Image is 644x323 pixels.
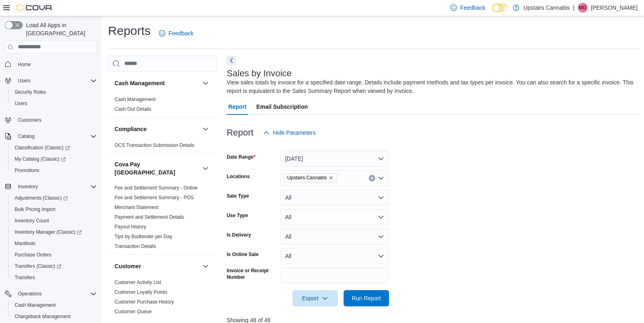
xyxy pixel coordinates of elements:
span: Inventory [15,182,97,192]
span: Operations [15,289,97,299]
a: My Catalog (Classic) [8,153,100,165]
button: Users [8,98,100,109]
span: Hide Parameters [273,129,316,137]
span: Manifests [11,239,97,248]
button: Catalog [15,131,38,141]
a: Security Roles [11,87,49,97]
button: Catalog [2,131,100,142]
a: Customers [15,115,45,125]
span: Tips by Budtender per Day [115,233,172,240]
button: Security Roles [8,86,100,98]
h3: Compliance [115,125,147,133]
a: Cash Management [11,300,59,310]
button: Customer [201,261,210,271]
button: Customer [115,262,199,270]
a: Purchase Orders [11,250,55,260]
span: Bulk Pricing Import [15,206,56,213]
span: Manifests [15,240,35,247]
span: Email Subscription [256,99,308,115]
span: Transfers [15,274,35,281]
a: Manifests [11,239,39,248]
span: Classification (Classic) [15,144,70,151]
span: Adjustments (Classic) [11,193,97,203]
span: Inventory Manager (Classic) [11,227,97,237]
span: Customer Purchase History [115,299,174,305]
a: Customer Loyalty Points [115,289,167,295]
a: Chargeback Management [11,312,74,321]
button: All [280,248,389,264]
button: Open list of options [378,175,384,181]
span: Dark Mode [492,12,492,13]
span: My Catalog (Classic) [15,156,66,162]
span: Merchant Statement [115,204,158,211]
div: Cash Management [108,95,217,117]
div: Compliance [108,140,217,153]
span: Bulk Pricing Import [11,205,97,214]
span: Payout History [115,224,146,230]
a: Inventory Manager (Classic) [11,227,85,237]
span: Customer Queue [115,308,151,315]
span: Feedback [169,29,193,37]
span: Transfers [11,273,97,282]
span: Feedback [460,4,485,12]
img: Cova [16,4,53,12]
span: Security Roles [11,87,97,97]
a: Fee and Settlement Summary - Online [115,185,198,191]
span: Cash Out Details [115,106,151,112]
a: Merchant Statement [115,205,158,210]
button: Home [2,58,100,70]
p: | [573,3,575,13]
span: Purchase Orders [11,250,97,260]
span: Transfers (Classic) [11,261,97,271]
span: MG [579,3,586,13]
a: Inventory Manager (Classic) [8,226,100,238]
span: Load All Apps in [GEOGRAPHIC_DATA] [23,21,97,37]
span: Customer Loyalty Points [115,289,167,295]
button: Users [2,75,100,86]
button: Inventory [2,181,100,192]
button: Compliance [201,124,210,134]
h3: Cova Pay [GEOGRAPHIC_DATA] [115,160,199,177]
span: Purchase Orders [15,252,52,258]
a: Customer Purchase History [115,299,174,305]
span: Operations [18,291,42,297]
label: Sale Type [227,193,249,199]
span: Upstairs Cannabis [287,174,327,182]
a: Customer Queue [115,309,151,314]
button: Bulk Pricing Import [8,204,100,215]
a: Bulk Pricing Import [11,205,59,214]
span: Inventory Count [11,216,97,226]
button: Export [292,290,338,306]
button: Hide Parameters [260,125,319,141]
a: Classification (Classic) [8,142,100,153]
span: Payment and Settlement Details [115,214,184,220]
span: Users [15,100,27,107]
span: Chargeback Management [11,312,97,321]
button: Cova Pay [GEOGRAPHIC_DATA] [201,164,210,173]
label: Invoice or Receipt Number [227,267,277,280]
div: View sales totals by invoice for a specified date range. Details include payment methods and tax ... [227,78,635,95]
a: Users [11,99,30,108]
a: Cash Management [115,97,156,102]
a: OCS Transaction Submission Details [115,142,194,148]
a: Classification (Classic) [11,143,73,153]
span: Classification (Classic) [11,143,97,153]
span: Home [15,59,97,69]
h1: Reports [108,23,151,39]
span: Catalog [18,133,35,140]
a: Cash Out Details [115,106,151,112]
button: Transfers [8,272,100,283]
a: Inventory Count [11,216,52,226]
button: Operations [2,288,100,299]
button: Cash Management [8,299,100,311]
label: Is Online Sale [227,251,259,258]
div: Megan Gorham [578,3,588,13]
span: Report [228,99,246,115]
a: Transfers (Classic) [8,261,100,272]
span: Catalog [15,131,97,141]
label: Locations [227,173,250,180]
button: Next [227,56,236,65]
button: Cash Management [201,78,210,88]
span: Transaction Details [115,243,156,250]
a: My Catalog (Classic) [11,154,69,164]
